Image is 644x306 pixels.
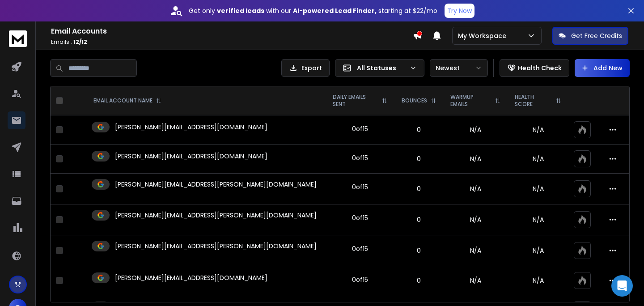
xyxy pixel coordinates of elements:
[513,154,563,163] p: N/A
[611,275,633,297] div: Open Intercom Messenger
[115,180,317,189] p: [PERSON_NAME][EMAIL_ADDRESS][PERSON_NAME][DOMAIN_NAME]
[518,64,562,72] p: Health Check
[400,246,438,255] p: 0
[352,153,368,162] div: 0 of 15
[400,184,438,193] p: 0
[513,215,563,224] p: N/A
[293,6,377,15] strong: AI-powered Lead Finder,
[575,59,630,77] button: Add New
[115,123,267,132] p: [PERSON_NAME][EMAIL_ADDRESS][DOMAIN_NAME]
[352,183,368,191] div: 0 of 15
[400,276,438,285] p: 0
[352,124,368,133] div: 0 of 15
[458,31,510,40] p: My Workspace
[443,174,508,204] td: N/A
[352,244,368,253] div: 0 of 15
[513,184,563,193] p: N/A
[115,152,267,161] p: [PERSON_NAME][EMAIL_ADDRESS][DOMAIN_NAME]
[552,27,628,45] button: Get Free Credits
[189,6,437,15] p: Get only with our starting at $22/mo
[402,97,427,104] p: BOUNCES
[115,273,267,282] p: [PERSON_NAME][EMAIL_ADDRESS][DOMAIN_NAME]
[115,211,317,220] p: [PERSON_NAME][EMAIL_ADDRESS][PERSON_NAME][DOMAIN_NAME]
[9,30,27,47] img: logo
[443,204,508,235] td: N/A
[513,276,563,285] p: N/A
[445,4,475,18] button: Try Now
[333,93,379,108] p: DAILY EMAILS SENT
[217,6,264,15] strong: verified leads
[281,59,330,77] button: Export
[115,242,317,251] p: [PERSON_NAME][EMAIL_ADDRESS][PERSON_NAME][DOMAIN_NAME]
[51,26,413,37] h1: Email Accounts
[51,38,413,46] p: Emails :
[450,93,491,108] p: WARMUP EMAILS
[443,115,508,144] td: N/A
[443,235,508,266] td: N/A
[352,275,368,284] div: 0 of 15
[430,59,488,77] button: Newest
[443,266,508,295] td: N/A
[400,154,438,163] p: 0
[357,64,406,72] p: All Statuses
[447,6,472,15] p: Try Now
[513,125,563,134] p: N/A
[571,31,622,40] p: Get Free Credits
[500,59,569,77] button: Health Check
[400,215,438,224] p: 0
[400,125,438,134] p: 0
[515,93,552,108] p: HEALTH SCORE
[73,38,87,46] span: 12 / 12
[443,144,508,174] td: N/A
[352,213,368,222] div: 0 of 15
[513,246,563,255] p: N/A
[93,97,161,104] div: EMAIL ACCOUNT NAME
